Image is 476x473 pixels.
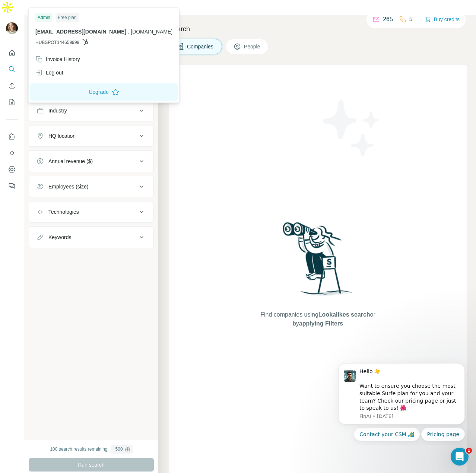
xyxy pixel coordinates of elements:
[327,356,476,445] iframe: Intercom notifications message
[466,448,472,454] span: 1
[48,132,76,140] div: HQ location
[6,130,18,143] button: Use Surfe on LinkedIn
[35,13,53,22] div: Admin
[6,46,18,60] button: Quick start
[35,39,79,46] span: HUBSPOT144659999
[318,311,370,318] span: Lookalikes search
[244,43,261,50] span: People
[451,448,469,466] iframe: Intercom live chat
[29,178,153,196] button: Employees (size)
[113,446,123,453] div: + 500
[29,102,153,120] button: Industry
[258,310,377,328] span: Find companies using or by
[6,146,18,160] button: Use Surfe API
[409,15,413,24] p: 5
[35,29,126,35] span: [EMAIL_ADDRESS][DOMAIN_NAME]
[29,203,153,221] button: Technologies
[48,158,93,165] div: Annual revenue ($)
[50,445,132,454] div: 100 search results remaining
[425,14,460,25] button: Buy credits
[48,107,67,114] div: Industry
[48,234,71,241] div: Keywords
[169,24,467,34] h4: Search
[55,13,79,22] div: Free plan
[6,63,18,76] button: Search
[128,29,129,35] span: .
[48,183,88,190] div: Employees (size)
[6,95,18,109] button: My lists
[6,22,18,34] img: Avatar
[279,220,357,303] img: Surfe Illustration - Woman searching with binoculars
[6,79,18,92] button: Enrich CSV
[29,228,153,246] button: Keywords
[6,163,18,176] button: Dashboard
[318,95,385,162] img: Surfe Illustration - Stars
[30,83,178,101] button: Upgrade
[48,208,79,216] div: Technologies
[35,69,63,76] div: Log out
[383,15,393,24] p: 265
[35,55,80,63] div: Invoice History
[299,320,343,327] span: applying Filters
[29,152,153,170] button: Annual revenue ($)
[29,127,153,145] button: HQ location
[6,179,18,193] button: Feedback
[131,29,172,35] span: [DOMAIN_NAME]
[187,43,214,50] span: Companies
